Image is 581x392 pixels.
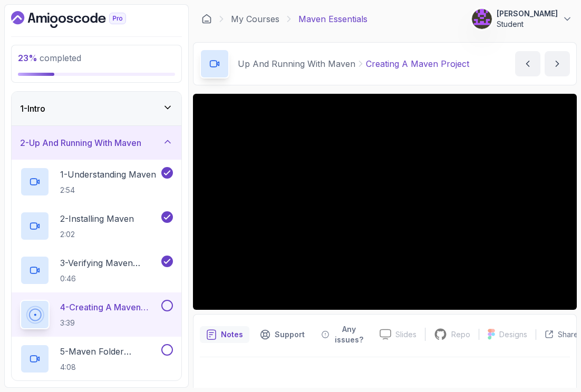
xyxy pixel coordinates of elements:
[18,53,37,63] span: 23 %
[558,329,578,340] p: Share
[497,19,558,30] p: Student
[298,13,367,25] p: Maven Essentials
[60,168,156,181] p: 1 - Understanding Maven
[60,273,159,284] p: 0:46
[60,257,159,269] p: 3 - Verifying Maven Installation
[12,92,181,125] button: 1-Intro
[366,57,469,70] p: Creating A Maven Project
[515,51,540,76] button: previous content
[60,212,134,225] p: 2 - Installing Maven
[193,94,577,310] iframe: To enrich screen reader interactions, please activate Accessibility in Grammarly extension settings
[545,51,570,76] button: next content
[536,329,578,340] button: Share
[200,321,249,348] button: notes button
[20,300,173,329] button: 4-Creating A Maven Project3:39
[60,185,156,195] p: 2:54
[451,329,470,340] p: Repo
[499,329,527,340] p: Designs
[254,321,311,348] button: Support button
[231,13,279,25] a: My Courses
[60,229,134,240] p: 2:02
[395,329,417,340] p: Slides
[60,362,159,373] p: 4:08
[275,329,305,340] p: Support
[238,57,355,70] p: Up And Running With Maven
[20,211,173,241] button: 2-Installing Maven2:02
[333,324,365,345] p: Any issues?
[497,8,558,19] p: [PERSON_NAME]
[18,53,81,63] span: completed
[60,318,159,328] p: 3:39
[20,344,173,374] button: 5-Maven Folder Structure4:08
[221,329,243,340] p: Notes
[11,11,150,28] a: Dashboard
[60,345,159,358] p: 5 - Maven Folder Structure
[472,9,492,29] img: user profile image
[20,102,45,115] h3: 1 - Intro
[20,167,173,197] button: 1-Understanding Maven2:54
[315,321,371,348] button: Feedback button
[12,126,181,160] button: 2-Up And Running With Maven
[201,14,212,24] a: Dashboard
[60,301,159,313] p: 4 - Creating A Maven Project
[20,256,173,285] button: 3-Verifying Maven Installation0:46
[471,8,573,30] button: user profile image[PERSON_NAME]Student
[20,136,141,149] h3: 2 - Up And Running With Maven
